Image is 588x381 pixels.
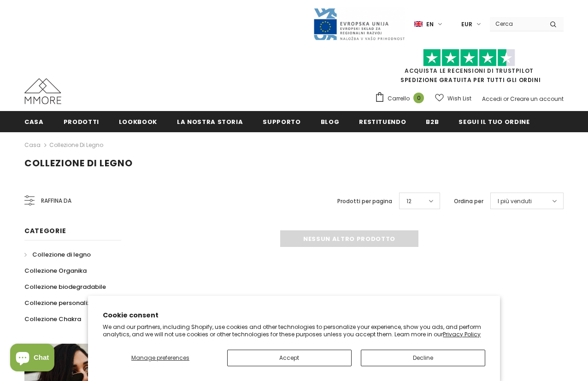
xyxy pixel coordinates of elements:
a: Accedi [482,95,502,103]
span: Collezione biodegradabile [24,282,106,291]
a: Lookbook [119,111,157,132]
span: Lookbook [119,117,157,126]
span: 12 [406,197,412,206]
a: Casa [24,140,41,151]
a: Collezione di legno [49,141,103,149]
span: Casa [24,117,44,126]
a: Javni Razpis [313,20,405,28]
a: Casa [24,111,44,132]
a: Restituendo [359,111,406,132]
span: SPEDIZIONE GRATUITA PER TUTTI GLI ORDINI [375,53,564,84]
span: supporto [263,117,300,126]
span: Collezione Organika [24,266,87,275]
span: 0 [413,93,424,103]
span: B2B [426,117,439,126]
span: en [426,20,434,29]
span: Collezione di legno [32,250,91,259]
span: La nostra storia [177,117,243,126]
input: Search Site [490,17,543,30]
label: Ordina per [454,197,483,206]
a: Acquista le recensioni di TrustPilot [405,67,534,75]
img: i-lang-1.png [414,20,423,28]
img: Casi MMORE [24,78,61,104]
a: Wish List [435,90,471,106]
h2: Cookie consent [103,311,485,320]
span: Raffina da [41,196,71,206]
a: Blog [321,111,340,132]
a: Creare un account [510,95,564,103]
button: Accept [227,350,352,366]
a: Privacy Policy [443,330,481,338]
a: Carrello 0 [375,92,429,106]
span: Segui il tuo ordine [459,117,529,126]
p: We and our partners, including Shopify, use cookies and other technologies to personalize your ex... [103,323,485,338]
a: Collezione personalizzata [24,295,105,311]
a: Prodotti [64,111,99,132]
a: B2B [426,111,439,132]
span: Blog [321,117,340,126]
button: Decline [361,350,485,366]
span: or [503,95,509,103]
a: Collezione di legno [24,246,91,263]
label: Prodotti per pagina [337,197,392,206]
a: supporto [263,111,300,132]
img: Javni Razpis [313,7,405,41]
span: I più venduti [498,197,532,206]
inbox-online-store-chat: Shopify online store chat [7,344,57,374]
span: Manage preferences [131,354,189,362]
span: Collezione Chakra [24,315,81,323]
span: Collezione personalizzata [24,299,105,307]
a: Segui il tuo ordine [459,111,529,132]
span: Wish List [447,94,471,103]
span: Carrello [388,94,410,103]
span: EUR [461,20,472,29]
span: Categorie [24,226,66,235]
a: Collezione biodegradabile [24,279,106,295]
a: Collezione Organika [24,263,87,279]
a: La nostra storia [177,111,243,132]
span: Prodotti [64,117,99,126]
span: Collezione di legno [24,157,133,170]
a: Collezione Chakra [24,311,81,327]
span: Restituendo [359,117,406,126]
button: Manage preferences [103,350,218,366]
img: Fidati di Pilot Stars [423,49,515,67]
